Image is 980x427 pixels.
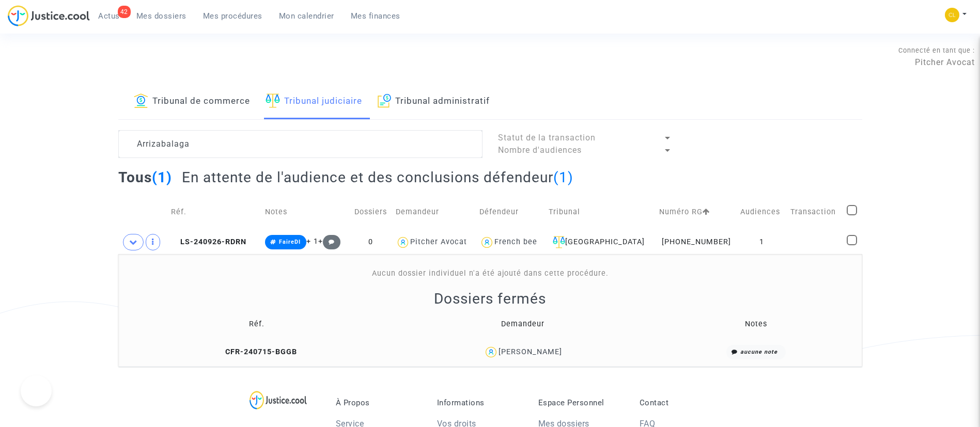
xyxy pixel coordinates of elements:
td: Notes [654,308,858,341]
a: Mon calendrier [271,8,343,24]
td: Réf. [167,194,261,230]
td: Demandeur [392,308,654,341]
td: Tribunal [545,194,655,230]
td: Réf. [122,308,392,341]
span: Mes procédures [203,11,262,21]
a: Mes finances [343,8,409,24]
a: Tribunal de commerce [134,84,250,119]
div: Pitcher Avocat [410,238,467,246]
span: FaireDI [279,239,301,245]
span: Statut de la transaction [498,133,596,143]
img: icon-archive.svg [378,93,392,108]
h2: En attente de l'audience et des conclusions défendeur [182,168,573,186]
a: Mes procédures [195,8,271,24]
span: (1) [553,169,573,186]
span: + 1 [306,237,318,246]
span: Nombre d'audiences [498,145,582,155]
td: [PHONE_NUMBER] [656,230,737,254]
i: aucune note [740,349,777,355]
div: [GEOGRAPHIC_DATA] [549,236,651,248]
td: Demandeur [392,194,476,230]
td: Transaction [787,194,843,230]
a: Tribunal judiciaire [266,84,362,119]
p: Espace Personnel [538,398,624,407]
span: LS-240926-RDRN [171,238,246,246]
span: Mon calendrier [279,11,334,21]
span: Mes dossiers [136,11,186,21]
img: logo-lg.svg [250,391,307,409]
span: CFR-240715-BGGB [216,347,297,356]
span: + [318,237,340,246]
img: 6fca9af68d76bfc0a5525c74dfee314f [945,8,959,22]
a: 42Actus [90,8,128,24]
td: Notes [261,194,350,230]
td: Défendeur [476,194,545,230]
img: jc-logo.svg [8,5,90,26]
p: Informations [437,398,523,407]
iframe: Help Scout Beacon - Open [21,375,52,406]
img: icon-user.svg [479,235,494,250]
div: 42 [118,6,131,18]
td: Dossiers [349,194,392,230]
span: (1) [152,169,172,186]
img: icon-banque.svg [134,93,148,108]
td: Audiences [737,194,787,230]
h2: Dossiers fermés [434,290,546,308]
img: icon-faciliter-sm.svg [266,93,280,108]
p: Contact [640,398,725,407]
img: icon-faciliter-sm.svg [553,236,565,248]
p: À Propos [336,398,422,407]
a: Tribunal administratif [378,84,490,119]
td: 1 [737,230,787,254]
div: [PERSON_NAME] [499,347,562,356]
td: 0 [349,230,392,254]
img: icon-user.svg [484,345,499,360]
td: Numéro RG [656,194,737,230]
span: Actus [98,11,120,21]
div: Aucun dossier individuel n'a été ajouté dans cette procédure. [132,268,848,279]
a: Mes dossiers [128,8,195,24]
h2: Tous [118,168,172,186]
img: icon-user.svg [396,235,411,250]
div: French bee [494,238,537,246]
span: Mes finances [351,11,400,21]
span: Connecté en tant que : [898,46,975,54]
